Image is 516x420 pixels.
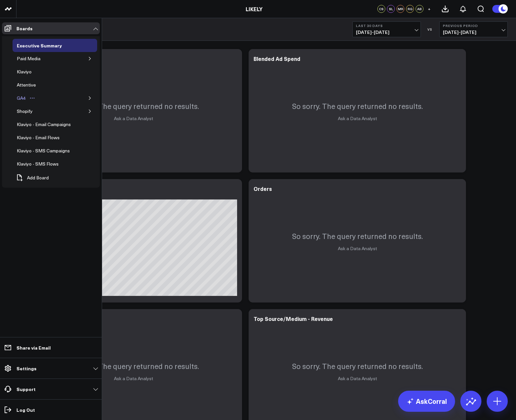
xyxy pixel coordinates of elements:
p: Support [16,386,36,392]
div: Shopify [15,107,34,115]
div: Klaviyo [15,68,33,76]
span: + [428,7,431,11]
div: Executive Summary [15,41,64,49]
a: GA4Open board menu [13,92,40,105]
div: Klaviyo - Email Flows [15,134,61,142]
a: Ask a Data Analyst [338,245,377,251]
a: Log Out [2,404,100,416]
span: [DATE] - [DATE] [356,30,417,35]
p: Boards [16,26,33,31]
p: So sorry. The query returned no results. [292,361,423,371]
b: Last 30 Days [356,24,417,28]
p: So sorry. The query returned no results. [292,101,423,111]
div: Orders [254,185,272,192]
p: Log Out [16,407,35,412]
a: Ask a Data Analyst [338,115,377,121]
div: Klaviyo - SMS Campaigns [15,147,71,155]
button: Last 30 Days[DATE]-[DATE] [352,21,421,37]
span: [DATE] - [DATE] [443,30,504,35]
b: Previous Period [443,24,504,28]
button: Previous Period[DATE]-[DATE] [439,21,508,37]
div: GA4 [15,94,27,102]
a: AttentiveOpen board menu [13,78,50,92]
button: Open board menu [27,95,37,101]
div: CS [377,5,385,13]
a: Klaviyo - Email CampaignsOpen board menu [13,118,85,131]
a: Executive SummaryOpen board menu [13,39,76,52]
div: VS [424,27,436,31]
a: Ask a Data Analyst [114,375,153,381]
div: RG [406,5,414,13]
a: Ask a Data Analyst [338,375,377,381]
div: Blended Ad Spend [254,55,300,62]
div: Klaviyo - SMS Flows [15,160,60,168]
a: Paid MediaOpen board menu [13,52,55,65]
div: Klaviyo - Email Campaigns [15,120,72,128]
a: ShopifyOpen board menu [13,105,47,118]
div: SL [387,5,395,13]
div: AB [416,5,423,13]
div: Paid Media [15,55,42,63]
span: Add Board [27,175,49,180]
p: Settings [16,366,37,371]
p: So sorry. The query returned no results. [292,231,423,241]
a: Klaviyo - Email FlowsOpen board menu [13,131,74,144]
div: MR [396,5,404,13]
button: Add Board [13,171,52,185]
a: AskCorral [398,391,455,412]
p: Share via Email [16,345,51,350]
p: So sorry. The query returned no results. [68,361,199,371]
div: Attentive [15,81,38,89]
a: KlaviyoOpen board menu [13,65,46,78]
a: Klaviyo - SMS CampaignsOpen board menu [13,144,84,157]
a: Klaviyo - SMS FlowsOpen board menu [13,157,73,171]
p: So sorry. The query returned no results. [68,101,199,111]
button: + [425,5,433,13]
a: Ask a Data Analyst [114,115,153,121]
div: Top Source/Medium - Revenue [254,315,333,322]
a: LIKELY [246,5,262,13]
